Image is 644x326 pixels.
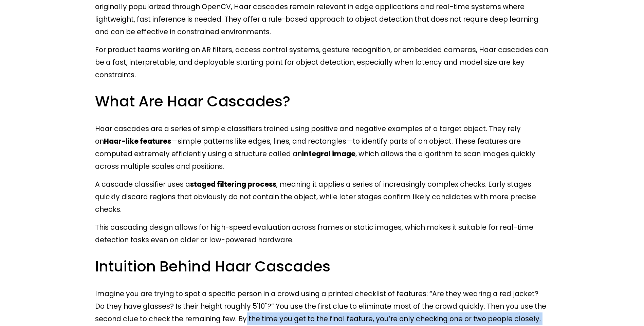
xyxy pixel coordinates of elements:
strong: staged filtering process [190,179,276,189]
strong: Haar-like features [104,136,171,146]
strong: integral image [302,149,355,159]
p: A cascade classifier uses a , meaning it applies a series of increasingly complex checks. Early s... [95,178,549,216]
h3: What Are Haar Cascades? [95,92,549,111]
p: For product teams working on AR filters, access control systems, gesture recognition, or embedded... [95,43,549,81]
p: Haar cascades are a series of simple classifiers trained using positive and negative examples of ... [95,122,549,172]
h3: Intuition Behind Haar Cascades [95,257,549,277]
p: Imagine you are trying to spot a specific person in a crowd using a printed checklist of features... [95,287,549,325]
p: This cascading design allows for high-speed evaluation across frames or static images, which make... [95,221,549,246]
